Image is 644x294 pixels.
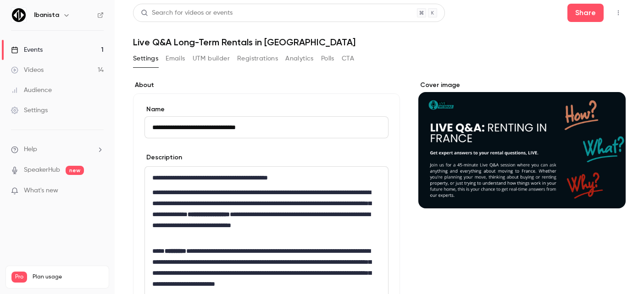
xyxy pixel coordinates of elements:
span: Pro [11,272,27,283]
label: About [133,81,400,90]
button: Share [567,4,604,22]
label: Cover image [418,81,626,90]
a: SpeakerHub [24,165,60,175]
button: CTA [342,51,354,66]
div: Search for videos or events [141,8,233,18]
img: Ibanista [11,8,26,22]
li: help-dropdown-opener [11,145,104,154]
button: Analytics [285,51,314,66]
span: What's new [24,186,58,196]
label: Name [144,105,389,114]
h6: Ibanista [34,11,59,20]
button: Emails [166,51,185,66]
label: Description [144,153,182,162]
span: Help [24,145,37,154]
div: Videos [11,65,44,75]
div: Events [11,45,43,54]
iframe: Noticeable Trigger [93,187,104,195]
span: new [66,166,84,175]
button: Settings [133,51,158,66]
h1: Live Q&A Long-Term Rentals in [GEOGRAPHIC_DATA] [133,37,626,48]
span: Plan usage [33,273,103,281]
button: Polls [321,51,334,66]
button: UTM builder [193,51,230,66]
section: Cover image [418,81,626,208]
button: Registrations [237,51,278,66]
div: Settings [11,106,48,115]
div: Audience [11,86,52,95]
